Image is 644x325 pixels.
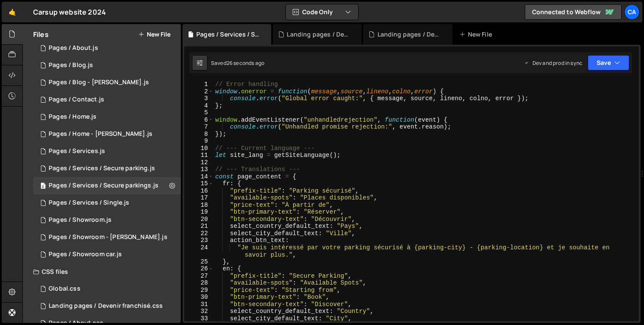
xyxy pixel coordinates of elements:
div: Pages / Services.js [49,147,105,155]
div: 24 [184,244,214,258]
div: Pages / Home.js [49,113,96,121]
div: Carsup website 2024 [33,7,106,17]
div: 28 [184,279,214,287]
div: 6 [184,117,214,124]
div: 11488/45868.css [33,297,181,315]
div: 11488/27103.js [33,212,181,229]
div: 9 [184,138,214,145]
div: 11488/29924.js [33,74,181,91]
div: 19 [184,208,214,216]
div: 29 [184,287,214,294]
div: 32 [184,308,214,315]
a: Connected to Webflow [525,4,622,20]
div: Pages / Showroom car.js [49,251,122,258]
a: 🤙 [2,2,23,22]
div: Dev and prod in sync [524,59,582,67]
div: 26 seconds ago [226,59,264,67]
div: 31 [184,301,214,308]
div: Pages / Blog - [PERSON_NAME].js [49,79,149,86]
div: Global.css [49,285,80,293]
div: 21 [184,223,214,230]
div: Pages / Services / Secure parkings.js [49,182,158,190]
div: 27 [184,273,214,280]
div: 10 [184,145,214,152]
div: 11488/27107.js [33,143,181,160]
div: Pages / About.js [49,44,98,52]
div: 8 [184,131,214,138]
div: Landing pages / Devenir franchisé.css [287,30,351,39]
div: 11488/27106.js [33,108,181,126]
div: 16 [184,187,214,195]
div: 2 [184,88,214,95]
div: Saved [211,59,264,67]
div: Landing pages / Devenir franchisé.css [49,302,163,310]
a: Ca [624,4,640,20]
div: 11488/27099.js [33,194,181,212]
button: Code Only [286,4,358,20]
button: Save [588,55,629,71]
div: 11488/29909.js [33,126,181,143]
div: 11488/27101.js [33,160,181,177]
div: 25 [184,258,214,266]
div: Pages / Contact.js [49,96,104,104]
div: 11488/27105.js [33,91,181,108]
div: 1 [184,81,214,88]
div: 17 [184,194,214,202]
div: Landing pages / Devenir franchisé.js [378,30,442,39]
div: 4 [184,102,214,110]
div: 7 [184,123,214,131]
div: 3 [184,95,214,102]
div: 13 [184,166,214,173]
div: 18 [184,202,214,209]
div: Pages / Blog.js [49,61,93,69]
div: Pages / Services / Single.js [49,199,129,207]
div: 33 [184,315,214,322]
div: 30 [184,294,214,301]
div: 15 [184,180,214,187]
div: Pages / Services / Secure parkings.js [196,30,261,39]
div: 11488/35809.js [33,229,184,246]
button: New File [138,31,170,38]
div: Pages / Showroom - [PERSON_NAME].js [49,233,167,241]
span: 0 [40,183,46,190]
div: 5 [184,109,214,117]
div: New File [459,30,495,39]
div: 11488/27108.js [33,246,181,263]
div: 20 [184,216,214,223]
div: 11 [184,152,214,159]
div: 11488/27102.js [33,40,181,57]
div: 23 [184,237,214,244]
div: Pages / Showroom.js [49,216,111,224]
div: 12 [184,159,214,166]
h2: Files [33,30,49,39]
div: 11488/27104.js [33,57,181,74]
div: 11488/27100.js [33,177,181,194]
div: Pages / Services / Secure parking.js [49,165,155,172]
div: 14 [184,173,214,181]
div: 26 [184,265,214,273]
div: 22 [184,230,214,237]
div: 11488/27084.css [33,280,181,297]
div: CSS files [23,263,181,280]
div: Pages / Home - [PERSON_NAME].js [49,130,152,138]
